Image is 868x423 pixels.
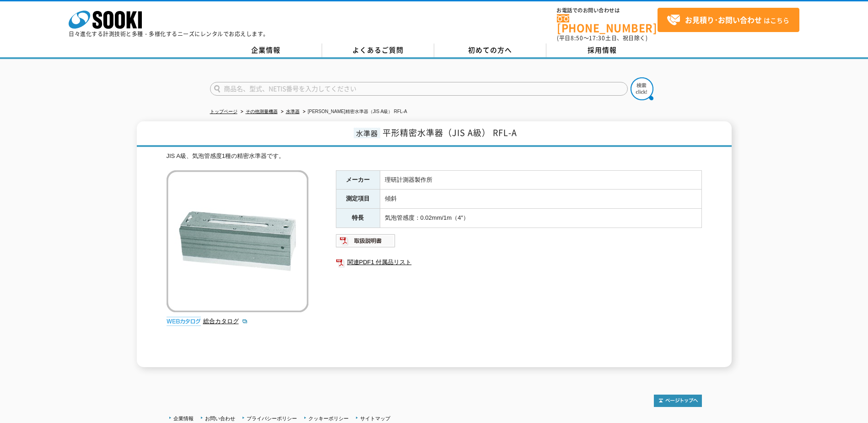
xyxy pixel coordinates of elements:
span: 水準器 [354,128,380,138]
th: 特長 [336,209,380,228]
img: webカタログ [167,317,201,326]
a: お問い合わせ [205,416,235,421]
img: トップページへ [654,395,702,407]
a: お見積り･お問い合わせはこちら [658,8,799,32]
img: 平形精密水準器（JIS A級） RFL-A [167,170,308,312]
span: 17:30 [589,34,605,42]
a: その他測量機器 [246,109,278,114]
p: 日々進化する計測技術と多種・多様化するニーズにレンタルでお応えします。 [69,31,269,37]
a: 取扱説明書 [336,239,396,246]
a: 採用情報 [546,43,658,57]
input: 商品名、型式、NETIS番号を入力してください [210,82,628,96]
span: お電話でのお問い合わせは [557,8,658,13]
li: [PERSON_NAME]精密水準器（JIS A級） RFL-A [301,107,407,117]
span: 初めての方へ [468,45,512,55]
img: 取扱説明書 [336,233,396,248]
a: 初めての方へ [434,43,546,57]
span: 8:50 [571,34,583,42]
a: 水準器 [286,109,300,114]
a: 企業情報 [210,43,322,57]
td: 理研計測器製作所 [380,170,701,190]
img: btn_search.png [631,77,653,100]
strong: お見積り･お問い合わせ [685,14,762,25]
div: JIS A級、気泡管感度1種の精密水準器です。 [167,152,702,161]
a: サイトマップ [360,416,390,421]
a: トップページ [210,109,237,114]
a: よくあるご質問 [322,43,434,57]
a: 総合カタログ [203,318,248,325]
span: (平日 ～ 土日、祝日除く) [557,34,647,42]
a: プライバシーポリシー [247,416,297,421]
th: メーカー [336,170,380,190]
a: 企業情報 [173,416,194,421]
th: 測定項目 [336,190,380,209]
a: クッキーポリシー [308,416,349,421]
span: はこちら [667,13,789,27]
td: 傾斜 [380,190,701,209]
span: 平形精密水準器（JIS A級） RFL-A [383,126,517,139]
a: 関連PDF1 付属品リスト [336,256,702,268]
a: [PHONE_NUMBER] [557,14,658,33]
td: 気泡管感度：0.02mm/1m（4″） [380,209,701,228]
